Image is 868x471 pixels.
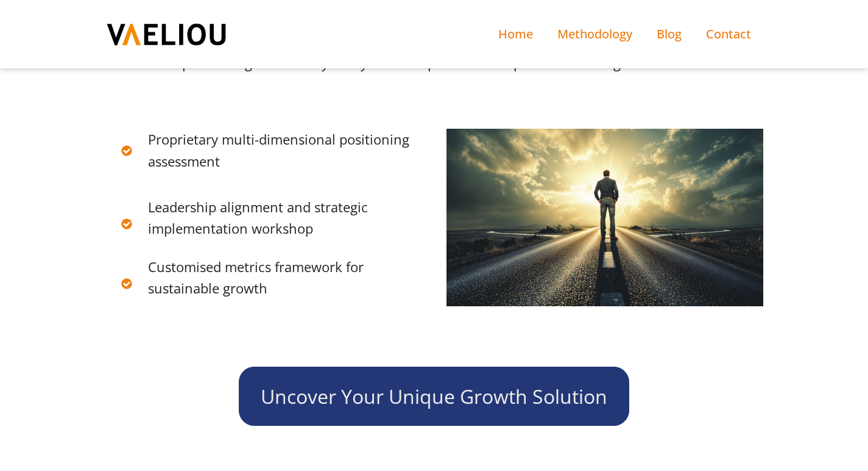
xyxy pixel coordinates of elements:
[239,367,629,426] a: Uncover Your Unique Growth Solution
[545,12,644,56] a: Methodology
[644,12,694,56] a: Blog
[148,129,417,171] div: Proprietary multi-dimensional positioning assessment
[148,256,417,299] div: Customised metrics framework for sustainable growth
[148,196,417,239] div: Leadership alignment and strategic implementation workshop
[105,22,227,47] img: VAELIOU - boost your performance
[694,12,763,56] a: Contact
[486,12,545,56] a: Home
